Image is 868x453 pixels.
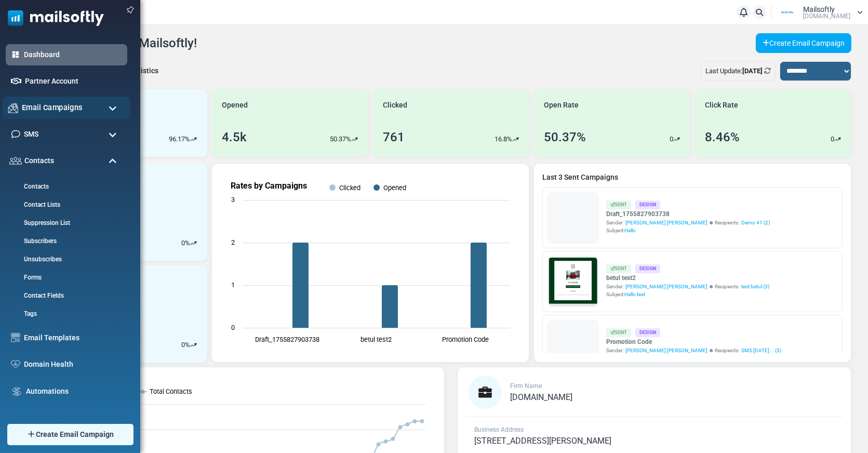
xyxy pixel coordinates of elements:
[606,201,631,209] div: Sent
[361,336,392,343] text: betul test2
[24,359,122,370] a: Domain Health
[741,219,770,226] a: Demo 41 (2)
[544,128,586,146] div: 50.37%
[255,336,319,343] text: Draft_1755827903738
[635,201,660,209] div: Design
[6,291,125,300] a: Contact Fields
[159,246,199,255] strong: Follow Us
[330,134,351,144] p: 50.37%
[606,209,770,219] a: Draft_1755827903738
[222,100,248,111] span: Opened
[6,236,125,246] a: Subscribers
[635,264,660,273] div: Design
[181,238,185,248] p: 0
[705,128,740,146] div: 8.46%
[803,13,850,19] span: [DOMAIN_NAME]
[474,436,611,446] span: [STREET_ADDRESS][PERSON_NAME]
[474,426,524,433] span: Business Address
[606,219,770,226] div: Sender: Recipients:
[606,264,631,273] div: Sent
[625,219,707,226] span: [PERSON_NAME] [PERSON_NAME]
[339,184,360,192] text: Clicked
[231,324,235,331] text: 0
[231,281,235,289] text: 1
[606,328,631,337] div: Sent
[670,134,673,144] p: 0
[606,273,769,283] a: betul test2
[6,182,125,191] a: Contacts
[169,134,190,144] p: 96.17%
[24,49,122,60] a: Dashboard
[8,103,18,113] img: campaigns-icon.png
[231,196,235,204] text: 3
[24,332,122,343] a: Email Templates
[544,100,579,111] span: Open Rate
[624,291,645,297] span: Hello test
[774,5,863,20] a: User Logo Mailsoftly [DOMAIN_NAME]
[701,61,776,81] div: Last Update:
[6,255,125,264] a: Unsubscribes
[624,228,636,233] span: Hello
[6,309,125,318] a: Tags
[383,128,405,146] div: 761
[231,181,307,191] text: Rates by Campaigns
[510,393,572,402] a: [DOMAIN_NAME]
[442,336,489,343] text: Promotion Code
[6,218,125,228] a: Suppression List
[6,200,125,209] a: Contact Lists
[181,238,197,248] div: %
[741,347,781,354] a: SMS [DATE]... (3)
[742,67,763,75] b: [DATE]
[25,76,122,87] a: Partner Account
[24,129,38,140] span: SMS
[11,50,20,59] img: dashboard-icon-active.svg
[606,290,769,298] div: Subject:
[181,340,197,350] div: %
[383,100,407,111] span: Clicked
[606,226,770,234] div: Subject:
[137,211,222,220] strong: Shop Now and Save Big!
[11,360,20,368] img: domain-health-icon.svg
[495,134,512,144] p: 16.8%
[635,328,660,337] div: Design
[150,388,192,395] text: Total Contacts
[11,333,20,342] img: email-templates-icon.svg
[510,382,542,390] span: Firm Name
[625,347,707,354] span: [PERSON_NAME] [PERSON_NAME]
[181,340,185,350] p: 0
[383,184,406,192] text: Opened
[764,67,771,75] a: Refresh Stats
[606,337,781,347] a: Promotion Code
[6,273,125,282] a: Forms
[24,155,54,166] span: Contacts
[220,172,520,354] svg: Rates by Campaigns
[803,6,835,13] span: Mailsoftly
[831,134,834,144] p: 0
[22,102,83,113] span: Email Campaigns
[774,5,800,20] img: User Logo
[510,392,572,402] span: [DOMAIN_NAME]
[126,206,233,225] a: Shop Now and Save Big!
[705,100,738,111] span: Click Rate
[9,157,22,164] img: contacts-icon.svg
[606,283,769,290] div: Sender: Recipients:
[47,180,312,196] h1: Test {(email)}
[55,273,304,283] p: Lorem ipsum dolor sit amet, consectetur adipiscing elit, sed do eiusmod tempor incididunt
[756,33,851,53] a: Create Email Campaign
[625,283,707,290] span: [PERSON_NAME] [PERSON_NAME]
[26,386,122,397] a: Automations
[222,128,247,146] div: 4.5k
[542,172,843,183] a: Last 3 Sent Campaigns
[741,283,769,290] a: test betul (3)
[36,429,114,440] span: Create Email Campaign
[11,129,20,139] img: sms-icon.png
[231,238,235,246] text: 2
[606,347,781,354] div: Sender: Recipients:
[11,385,22,397] img: workflow.svg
